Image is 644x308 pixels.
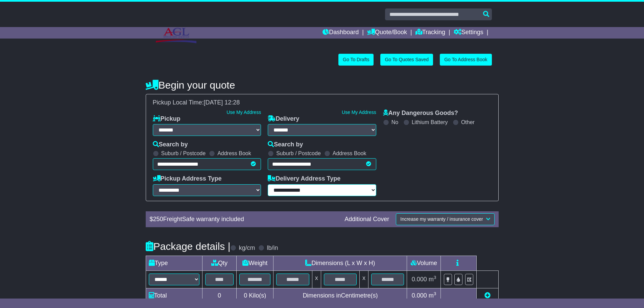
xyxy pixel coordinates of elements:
[237,256,273,270] td: Weight
[434,275,436,280] sup: 3
[153,115,181,123] label: Pickup
[239,244,255,252] label: kg/cm
[407,256,441,270] td: Volume
[237,288,273,303] td: Kilo(s)
[380,54,433,66] a: Go To Quotes Saved
[153,216,163,222] span: 250
[268,115,299,123] label: Delivery
[333,150,366,157] label: Address Book
[338,54,374,66] a: Go To Drafts
[146,288,202,303] td: Total
[268,175,340,183] label: Delivery Address Type
[323,27,359,39] a: Dashboard
[226,110,261,115] a: Use My Address
[204,99,240,106] span: [DATE] 12:28
[396,213,494,225] button: Increase my warranty / insurance cover
[400,216,483,222] span: Increase my warranty / insurance cover
[146,79,499,91] h4: Begin your quote
[153,175,222,183] label: Pickup Address Type
[244,292,247,299] span: 0
[412,292,427,299] span: 0.000
[429,292,436,299] span: m
[367,27,407,39] a: Quote/Book
[342,110,376,115] a: Use My Address
[341,216,392,223] div: Additional Cover
[217,150,251,157] label: Address Book
[202,288,237,303] td: 0
[146,216,341,223] div: $ FreightSafe warranty included
[391,119,398,125] label: No
[149,99,495,106] div: Pickup Local Time:
[383,110,458,117] label: Any Dangerous Goods?
[484,292,491,299] a: Add new item
[268,141,303,148] label: Search by
[454,27,483,39] a: Settings
[461,119,475,125] label: Other
[429,276,436,283] span: m
[415,27,445,39] a: Tracking
[312,270,321,288] td: x
[267,244,278,252] label: lb/in
[161,150,206,157] label: Suburb / Postcode
[202,256,237,270] td: Qty
[146,256,202,270] td: Type
[440,54,492,66] a: Go To Address Book
[273,288,407,303] td: Dimensions in Centimetre(s)
[153,141,188,148] label: Search by
[412,276,427,283] span: 0.000
[412,119,448,125] label: Lithium Battery
[273,256,407,270] td: Dimensions (L x W x H)
[360,270,368,288] td: x
[146,241,231,252] h4: Package details |
[276,150,321,157] label: Suburb / Postcode
[434,291,436,296] sup: 3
